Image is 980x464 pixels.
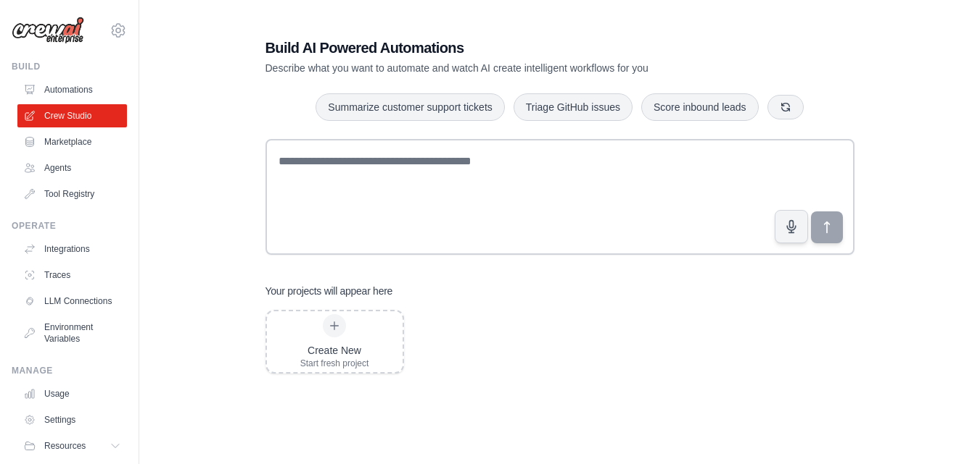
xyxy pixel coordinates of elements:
[265,61,753,75] p: Describe what you want to automate and watch AI create intelligent workflows for you
[17,182,127,206] a: Tool Registry
[44,440,86,452] span: Resources
[265,38,753,58] h1: Build AI Powered Automations
[17,237,127,261] a: Integrations
[17,156,127,180] a: Agents
[17,408,127,431] a: Settings
[17,290,127,313] a: LLM Connections
[12,61,127,72] div: Build
[265,284,393,298] h3: Your projects will appear here
[775,210,808,243] button: Click to speak your automation idea
[17,382,127,405] a: Usage
[17,104,127,127] a: Crew Studio
[641,93,759,121] button: Score inbound leads
[300,343,369,358] div: Create New
[316,93,504,121] button: Summarize customer support tickets
[12,17,84,44] img: Logo
[300,358,369,369] div: Start fresh project
[17,78,127,101] a: Automations
[17,130,127,153] a: Marketplace
[12,365,127,376] div: Manage
[767,95,804,119] button: Get new suggestions
[17,434,127,457] button: Resources
[17,263,127,287] a: Traces
[514,93,633,121] button: Triage GitHub issues
[17,316,127,350] a: Environment Variables
[12,220,127,232] div: Operate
